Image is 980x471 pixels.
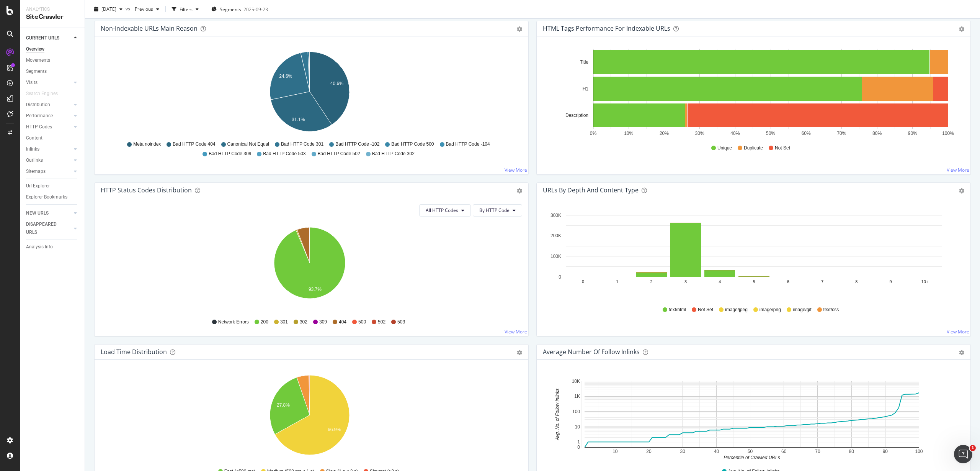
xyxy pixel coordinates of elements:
[279,74,292,79] text: 24.6%
[26,123,72,131] a: HTTP Codes
[730,131,740,136] text: 40%
[101,372,519,461] svg: A chart.
[328,427,341,432] text: 66.9%
[725,307,748,313] span: image/jpeg
[26,90,58,98] div: Search Engines
[517,188,522,194] div: gear
[26,145,72,153] a: Inlinks
[753,279,755,284] text: 5
[26,182,50,190] div: Url Explorer
[133,141,161,148] span: Meta noindex
[132,6,153,12] span: Previous
[330,81,343,86] text: 40.6%
[26,134,79,142] a: Content
[26,167,72,176] a: Sitemaps
[220,6,241,12] span: Segments
[26,243,79,251] a: Analysis Info
[583,86,589,92] text: H1
[208,3,271,15] button: Segments2025-09-23
[318,151,360,157] span: Bad HTTP Code 502
[26,156,43,164] div: Outlinks
[446,141,490,148] span: Bad HTTP Code -104
[335,141,379,148] span: Bad HTTP Code -102
[91,3,126,15] button: [DATE]
[372,151,415,157] span: Bad HTTP Code 302
[426,207,458,213] span: All HTTP Codes
[947,328,969,335] a: View More
[227,141,269,148] span: Canonical Not Equal
[921,279,929,284] text: 10+
[180,6,193,12] div: Filters
[26,112,53,120] div: Performance
[543,186,639,194] div: URLs by Depth and Content Type
[26,112,72,120] a: Performance
[26,220,65,236] div: DISAPPEARED URLS
[582,279,584,284] text: 0
[281,141,323,148] span: Bad HTTP Code 301
[397,319,405,325] span: 503
[419,204,471,217] button: All HTTP Codes
[565,113,588,118] text: Description
[793,307,812,313] span: image/gif
[505,167,527,173] a: View More
[505,328,527,335] a: View More
[959,188,964,194] div: gear
[616,279,618,284] text: 1
[261,319,268,325] span: 200
[309,287,322,292] text: 93.7%
[473,204,522,217] button: By HTTP Code
[101,49,519,138] div: A chart.
[101,6,116,12] span: 2025 Oct. 1st
[915,449,923,454] text: 100
[646,449,652,454] text: 20
[717,145,732,151] span: Unique
[243,6,268,12] div: 2025-09-23
[624,131,633,136] text: 10%
[26,79,72,87] a: Visits
[26,182,79,190] a: Url Explorer
[970,445,976,451] span: 1
[908,131,917,136] text: 90%
[823,307,839,313] span: text/css
[101,348,167,356] div: Load Time Distribution
[26,145,39,153] div: Inlinks
[391,141,434,148] span: Bad HTTP Code 500
[543,210,961,299] svg: A chart.
[209,151,251,157] span: Bad HTTP Code 309
[724,455,780,460] text: Percentile of Crawled URLs
[942,131,954,136] text: 100%
[787,279,789,284] text: 6
[280,319,288,325] span: 301
[300,319,307,325] span: 302
[577,445,580,450] text: 0
[173,141,215,148] span: Bad HTTP Code 404
[959,350,964,355] div: gear
[580,59,589,65] text: Title
[26,123,52,131] div: HTTP Codes
[821,279,823,284] text: 7
[26,209,72,217] a: NEW URLS
[26,13,78,21] div: SiteCrawler
[319,319,327,325] span: 309
[169,3,202,15] button: Filters
[555,389,560,441] text: Avg. No. of Follow Inlinks
[872,131,882,136] text: 80%
[890,279,892,284] text: 9
[684,279,687,284] text: 3
[660,131,669,136] text: 20%
[26,56,50,64] div: Movements
[26,34,59,42] div: CURRENT URLS
[26,34,72,42] a: CURRENT URLS
[855,279,857,284] text: 8
[543,372,961,461] svg: A chart.
[26,79,38,87] div: Visits
[101,223,519,312] svg: A chart.
[543,25,670,32] div: HTML Tags Performance for Indexable URLs
[26,6,78,13] div: Analytics
[714,449,719,454] text: 40
[954,445,972,463] iframe: Intercom live chat
[543,348,640,356] div: Average Number of Follow Inlinks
